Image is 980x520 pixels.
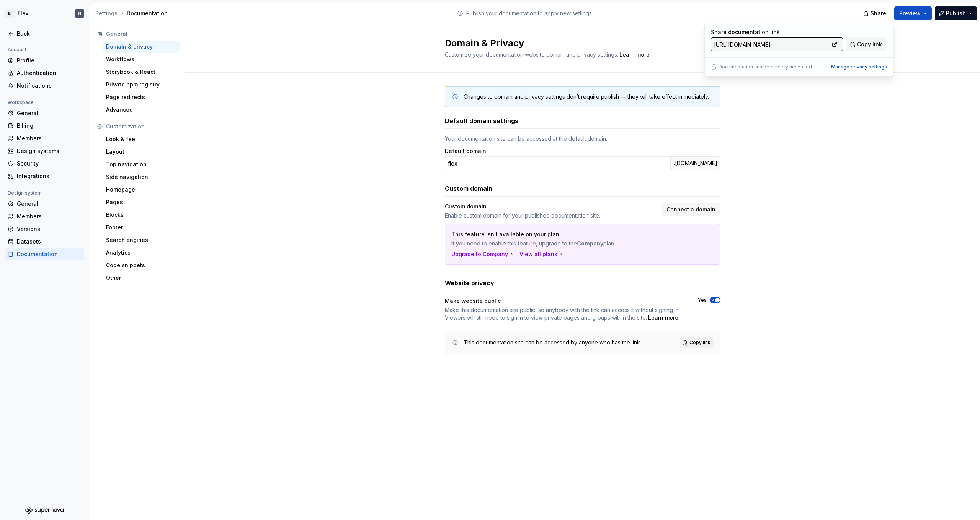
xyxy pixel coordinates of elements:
a: Learn more [648,314,678,322]
span: . [445,306,684,322]
a: Page redirects [103,91,180,103]
div: Private npm registry [106,81,177,88]
div: Billing [17,122,81,130]
a: Search engines [103,234,180,246]
button: BFFlexN [2,5,87,22]
div: Back [17,30,81,37]
div: Your documentation site can be accessed at the default domain. [445,135,720,143]
div: Search engines [106,236,177,244]
a: Side navigation [103,171,180,183]
span: Customize your documentation website domain and privacy settings. [445,51,618,58]
div: Make website public [445,297,684,305]
a: Members [5,132,84,145]
button: Copy link [680,337,714,348]
p: Share documentation link [711,28,843,36]
div: Members [17,213,81,220]
div: Workflows [106,55,177,63]
div: .[DOMAIN_NAME] [670,156,720,170]
button: Connect a domain [661,203,720,216]
button: Copy link [846,37,887,51]
span: Copy link [857,41,882,48]
a: Design systems [5,145,84,157]
button: Share [859,6,891,20]
span: Share [871,10,886,17]
a: Workflows [103,53,180,65]
div: Footer [106,224,177,231]
label: Default domain [445,147,486,155]
a: General [5,198,84,210]
div: Changes to domain and privacy settings don’t require publish — they will take effect immediately. [464,93,709,101]
div: Notifications [17,82,81,89]
div: Datasets [17,238,81,245]
a: Learn more [619,51,650,58]
div: General [17,200,81,208]
div: Code snippets [106,262,177,269]
a: Advanced [103,104,180,116]
a: Datasets [5,236,84,248]
h2: Domain & Privacy [445,37,711,49]
h3: Custom domain [445,184,492,193]
a: Domain & privacy [103,41,180,53]
a: Analytics [103,247,180,259]
a: Top navigation [103,158,180,171]
p: If you need to enable this feature, upgrade to the plan. [451,240,660,247]
a: Authentication [5,67,84,79]
a: Notifications [5,80,84,92]
p: This feature isn't available on your plan [451,231,660,238]
a: Homepage [103,184,180,196]
div: Integrations [17,172,81,180]
a: Security [5,158,84,170]
button: Upgrade to Company [451,250,515,258]
div: General [106,30,177,38]
div: N [78,10,81,16]
div: Top navigation [106,161,177,168]
div: Documentation [95,10,181,17]
div: Page redirects [106,93,177,101]
a: Profile [5,54,84,67]
span: . [618,52,651,58]
div: Storybook & React [106,68,177,76]
svg: Supernova Logo [25,506,64,514]
a: Other [103,272,180,284]
button: View all plans [519,250,564,258]
div: This documentation site can be accessed by anyone who has the link. [464,339,641,346]
div: Blocks [106,211,177,219]
a: General [5,107,84,119]
div: Enable custom domain for your published documentation site. [445,212,657,219]
button: Preview [894,6,932,20]
div: Layout [106,148,177,156]
div: BF [5,9,15,18]
div: Authentication [17,69,81,77]
div: Other [106,274,177,282]
div: Analytics [106,249,177,257]
div: Design systems [17,147,81,155]
button: Publish [935,6,977,20]
div: Side navigation [106,173,177,181]
a: Billing [5,120,84,132]
h3: Default domain settings [445,116,518,125]
a: Integrations [5,170,84,182]
a: Footer [103,221,180,234]
div: Account [5,45,29,54]
a: Members [5,210,84,223]
div: Versions [17,225,81,233]
button: Settings [95,10,118,17]
a: Back [5,28,84,40]
div: Workspace [5,98,37,107]
span: Publish [946,10,966,17]
div: General [17,109,81,117]
div: Flex [18,10,28,17]
strong: Company [577,240,603,247]
button: Manage privacy settings [831,64,887,70]
a: Blocks [103,209,180,221]
div: Pages [106,198,177,206]
div: Homepage [106,186,177,193]
a: Code snippets [103,259,180,271]
a: Look & feel [103,133,180,145]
